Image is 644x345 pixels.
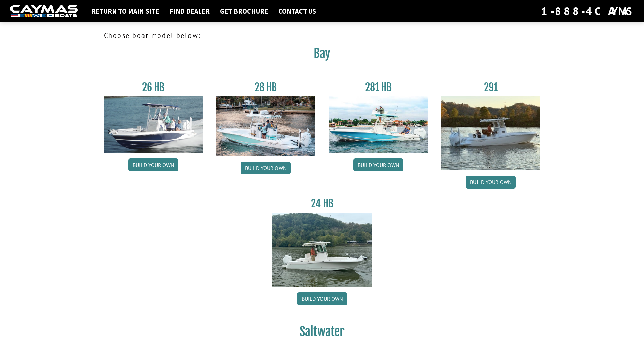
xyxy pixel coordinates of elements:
[104,324,540,343] h2: Saltwater
[217,7,271,16] a: Get Brochure
[297,292,347,305] a: Build your own
[272,197,372,210] h3: 24 HB
[541,4,634,19] div: 1-888-4CAYMAS
[441,96,540,170] img: 291_Thumbnail.jpg
[104,81,203,94] h3: 26 HB
[275,7,319,16] a: Contact Us
[329,81,428,94] h3: 281 HB
[329,96,428,153] img: 28-hb-twin.jpg
[241,162,291,174] a: Build your own
[128,158,178,171] a: Build your own
[216,96,315,156] img: 28_hb_thumbnail_for_caymas_connect.jpg
[88,7,163,16] a: Return to main site
[216,81,315,94] h3: 28 HB
[353,158,403,171] a: Build your own
[104,96,203,153] img: 26_new_photo_resized.jpg
[104,30,540,41] p: Choose boat model below:
[272,213,372,287] img: 24_HB_thumbnail.jpg
[10,5,78,18] img: white-logo-c9c8dbefe5ff5ceceb0f0178aa75bf4bb51f6bca0971e226c86eb53dfe498488.png
[466,176,516,189] a: Build your own
[441,81,540,94] h3: 291
[104,46,540,65] h2: Bay
[166,7,213,16] a: Find Dealer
